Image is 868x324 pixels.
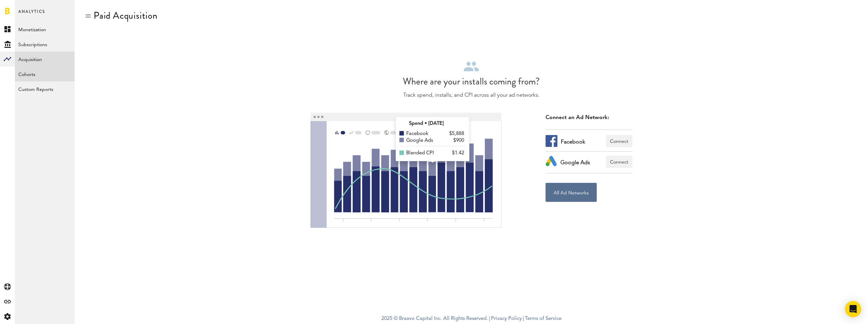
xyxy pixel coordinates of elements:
tspan: Facebook [406,131,428,136]
a: Subscriptions [15,37,75,52]
img: Search Ads [546,156,557,168]
a: Privacy Policy [491,316,522,321]
tspan: Google Ads [406,138,433,143]
label: Facebook [561,139,585,146]
a: Connect [606,135,632,147]
tspan: Blended CPI [406,150,434,156]
a: Cohorts [15,66,75,81]
a: Monetization [15,22,75,37]
span: Support [14,5,39,11]
div: Connect an Ad Network: [546,113,632,130]
a: Custom Reports [15,81,75,96]
div: Where are your installs coming from? [403,75,540,88]
tspan: $1.42 [452,150,464,156]
div: Open Intercom Messenger [845,301,861,317]
label: Google Ads [560,159,590,166]
a: Connect [606,156,632,168]
img: paid-acquisition-icon-light-blue.svg [464,62,479,71]
a: All Ad Networks [546,183,597,202]
tspan: $900 [453,138,464,143]
tspan: $5,888 [449,131,464,136]
div: Paid Acquisition [94,10,158,21]
span: Analytics [18,7,45,22]
tspan: Spend • [DATE] [409,121,443,126]
img: Facebook [546,135,557,147]
a: Acquisition [15,52,75,66]
a: Terms of Service [525,316,561,321]
span: 2025 © Braavo Capital Inc. All Rights Reserved. [381,314,488,324]
div: Track spend, installs, and CPI across all your ad networks. [85,92,858,99]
